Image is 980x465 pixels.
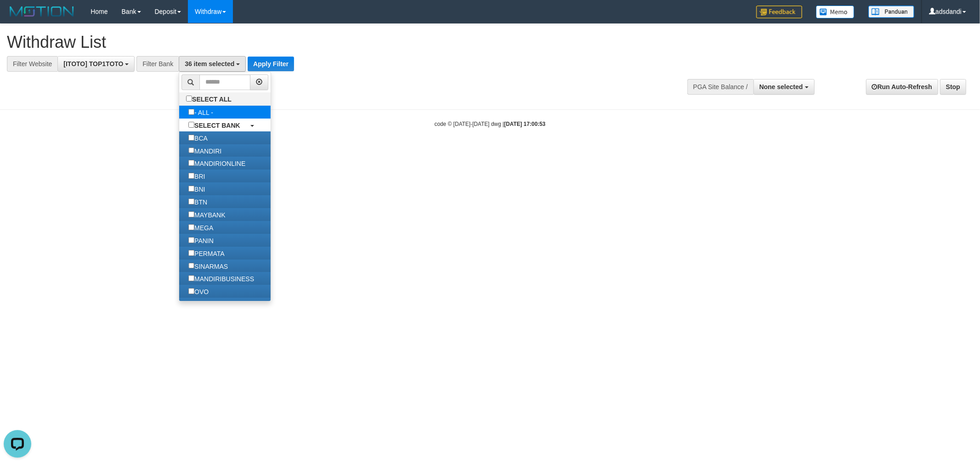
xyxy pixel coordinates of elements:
input: MAYBANK [188,211,194,217]
input: MANDIRIONLINE [188,160,194,166]
label: BNI [179,182,214,195]
input: BRI [188,173,194,179]
button: Apply Filter [248,57,294,71]
b: SELECT BANK [194,122,240,129]
span: None selected [759,83,803,91]
input: BNI [188,186,194,192]
button: Open LiveChat chat widget [4,4,31,31]
input: - ALL - [188,109,194,115]
a: Stop [940,79,966,95]
img: Feedback.jpg [756,6,802,18]
button: 36 item selected [179,56,246,72]
label: OVO [179,285,218,298]
h1: Withdraw List [7,33,644,51]
label: - ALL - [179,106,222,119]
input: SELECT BANK [188,122,194,128]
img: panduan.png [868,6,914,18]
label: PERMATA [179,247,234,260]
input: MANDIRIBUSINESS [188,275,194,281]
label: MANDIRIBUSINESS [179,272,263,285]
input: MANDIRI [188,147,194,153]
input: SINARMAS [188,263,194,269]
strong: [DATE] 17:00:53 [504,121,545,127]
input: MEGA [188,224,194,230]
label: MAYBANK [179,208,234,221]
label: BCA [179,131,217,144]
small: code © [DATE]-[DATE] dwg | [435,121,546,127]
label: GOPAY [179,298,226,311]
label: MANDIRI [179,144,231,157]
label: PANIN [179,234,223,247]
div: Filter Bank [136,56,179,72]
input: PERMATA [188,250,194,256]
a: Run Auto-Refresh [866,79,938,95]
button: [ITOTO] TOP1TOTO [57,56,135,72]
input: OVO [188,288,194,294]
input: BCA [188,135,194,141]
img: MOTION_logo.png [7,5,77,18]
div: PGA Site Balance / [687,79,753,95]
label: SELECT ALL [179,92,241,105]
label: MANDIRIONLINE [179,157,255,170]
span: [ITOTO] TOP1TOTO [63,60,123,68]
a: SELECT BANK [179,119,271,131]
span: 36 item selected [185,60,234,68]
label: MEGA [179,221,222,234]
button: None selected [753,79,815,95]
label: BTN [179,195,216,208]
img: Button%20Memo.svg [816,6,855,18]
input: BTN [188,198,194,204]
div: Filter Website [7,56,57,72]
input: PANIN [188,237,194,243]
label: BRI [179,170,214,182]
input: SELECT ALL [186,96,192,102]
label: SINARMAS [179,260,237,272]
